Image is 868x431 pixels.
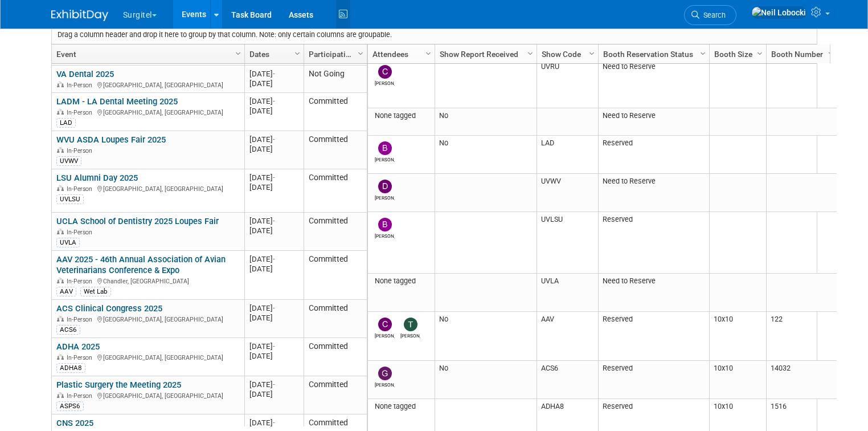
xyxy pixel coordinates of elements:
[273,173,275,182] span: -
[273,380,275,389] span: -
[57,109,64,115] img: In-Person Event
[537,212,598,274] td: UVLSU
[542,44,591,64] a: Show Code
[249,418,298,428] div: [DATE]
[273,342,275,351] span: -
[375,331,395,339] div: Christopher Martinez
[67,392,96,400] span: In-Person
[537,274,598,312] td: UVLA
[232,44,244,62] a: Column Settings
[249,135,298,144] div: [DATE]
[424,49,433,58] span: Column Settings
[603,44,702,64] a: Booth Reservation Status
[422,44,435,62] a: Column Settings
[304,169,367,213] td: Committed
[435,312,537,361] td: No
[56,44,237,64] a: Event
[537,174,598,212] td: UVWV
[249,106,298,116] div: [DATE]
[249,380,298,389] div: [DATE]
[249,389,298,399] div: [DATE]
[598,361,709,399] td: Reserved
[56,194,84,204] div: UVLSU
[526,49,535,58] span: Column Settings
[57,316,64,322] img: In-Person Event
[249,313,298,323] div: [DATE]
[56,173,138,183] a: LSU Alumni Day 2025
[57,392,64,398] img: In-Person Event
[56,325,80,334] div: ACS6
[56,401,84,410] div: ASPS6
[372,402,430,411] div: None tagged
[56,276,239,286] div: Chandler, [GEOGRAPHIC_DATA]
[825,44,837,62] a: Column Settings
[537,59,598,108] td: UVRU
[273,255,275,263] span: -
[57,82,64,87] img: In-Person Event
[249,79,298,88] div: [DATE]
[435,361,537,399] td: No
[56,184,239,193] div: [GEOGRAPHIC_DATA], [GEOGRAPHIC_DATA]
[375,231,395,239] div: Brandon Medling
[80,287,111,296] div: Wet Lab
[293,49,302,58] span: Column Settings
[67,316,96,323] span: In-Person
[57,147,64,153] img: In-Person Event
[273,304,275,312] span: -
[67,82,96,89] span: In-Person
[709,361,766,399] td: 10x10
[304,376,367,414] td: Committed
[52,26,817,44] div: Drag a column header and drop it here to group by that column. Note: only certain columns are gro...
[709,312,766,361] td: 10x10
[56,156,81,165] div: UVWV
[249,69,298,79] div: [DATE]
[304,338,367,376] td: Committed
[56,363,85,372] div: ADHA8
[56,96,178,107] a: LADM - LA Dental Meeting 2025
[375,79,395,86] div: Christopher Martinez
[698,49,707,58] span: Column Settings
[57,354,64,360] img: In-Person Event
[435,108,537,136] td: No
[586,44,598,62] a: Column Settings
[400,331,420,339] div: Tim Faircloth
[56,69,114,79] a: VA Dental 2025
[375,155,395,162] div: Brian Craig
[375,380,395,388] div: Gregg Szymanski
[249,173,298,182] div: [DATE]
[598,174,709,212] td: Need to Reserve
[67,354,96,361] span: In-Person
[587,49,596,58] span: Column Settings
[378,318,392,331] img: Christopher Martinez
[304,300,367,338] td: Committed
[273,70,275,78] span: -
[57,229,64,234] img: In-Person Event
[699,11,726,19] span: Search
[56,287,76,296] div: AAV
[56,238,80,247] div: UVLA
[57,185,64,191] img: In-Person Event
[598,59,709,108] td: Need to Reserve
[56,107,239,117] div: [GEOGRAPHIC_DATA], [GEOGRAPHIC_DATA]
[249,341,298,351] div: [DATE]
[249,182,298,192] div: [DATE]
[754,44,766,62] a: Column Settings
[249,144,298,154] div: [DATE]
[273,97,275,105] span: -
[404,318,417,331] img: Tim Faircloth
[372,111,430,120] div: None tagged
[598,274,709,312] td: Need to Reserve
[751,6,806,19] img: Neil Lobocki
[249,351,298,361] div: [DATE]
[356,49,365,58] span: Column Settings
[378,218,392,231] img: Brandon Medling
[51,10,108,21] img: ExhibitDay
[273,135,275,144] span: -
[249,216,298,226] div: [DATE]
[249,226,298,235] div: [DATE]
[826,49,836,58] span: Column Settings
[598,212,709,274] td: Reserved
[67,147,96,154] span: In-Person
[372,44,427,64] a: Attendees
[766,361,837,399] td: 14032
